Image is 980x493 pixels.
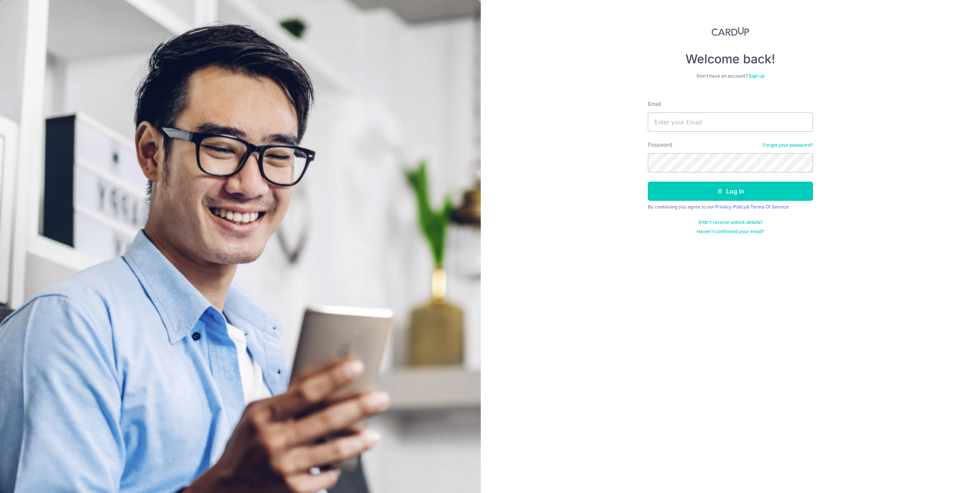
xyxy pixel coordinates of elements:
[648,141,672,149] label: Password
[715,204,747,210] a: Privacy Policy
[712,27,749,36] img: CardUp Logo
[648,182,813,201] button: Log in
[750,204,789,210] a: Terms Of Service
[648,51,813,67] h4: Welcome back!
[748,73,765,79] a: Sign up
[699,219,763,225] a: Didn't receive unlock details?
[763,142,813,148] a: Forgot your password?
[648,100,661,108] label: Email
[648,204,813,210] div: By continuing you agree to our &
[648,73,813,79] div: Don’t have an account?
[648,112,813,132] input: Enter your Email
[697,228,764,235] a: Haven't confirmed your email?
